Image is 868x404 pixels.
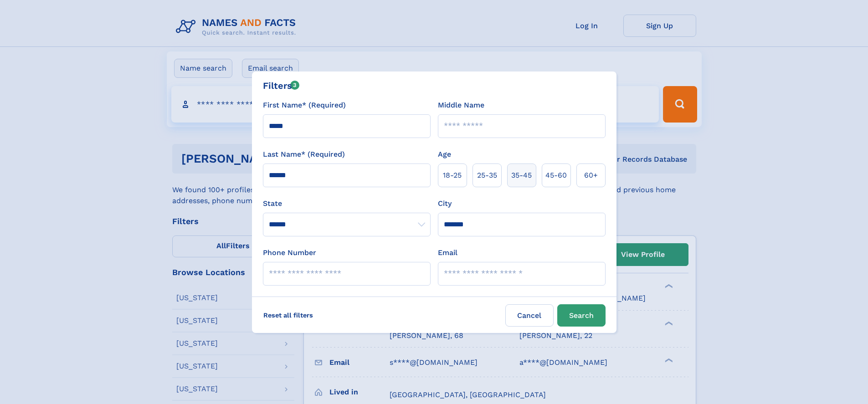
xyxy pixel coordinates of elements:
label: Email [438,247,457,258]
span: 25‑35 [477,170,497,181]
label: Age [438,149,451,160]
label: Last Name* (Required) [263,149,345,160]
label: First Name* (Required) [263,100,346,111]
label: Reset all filters [257,304,319,326]
label: State [263,198,431,209]
label: Middle Name [438,100,484,111]
span: 18‑25 [443,170,462,181]
label: City [438,198,452,209]
button: Search [557,304,606,327]
span: 60+ [584,170,598,181]
span: 45‑60 [545,170,567,181]
label: Cancel [505,304,554,327]
div: Filters [263,79,300,92]
span: 35‑45 [511,170,532,181]
label: Phone Number [263,247,316,258]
